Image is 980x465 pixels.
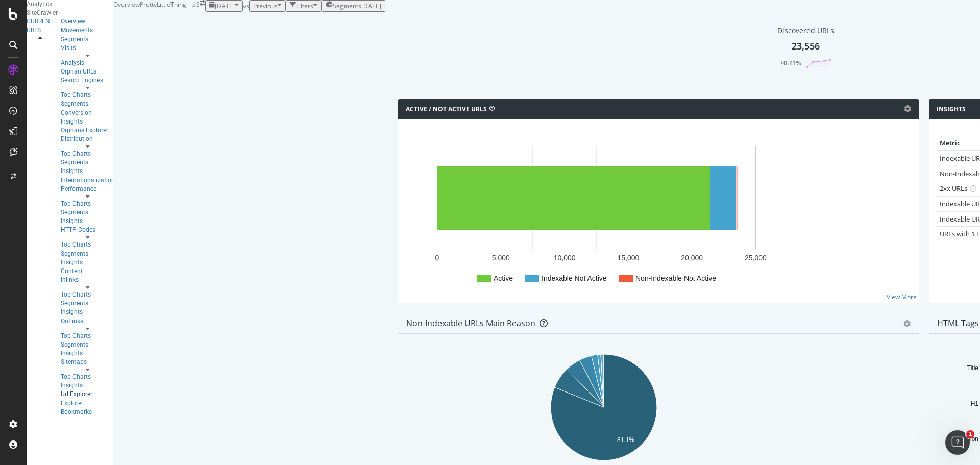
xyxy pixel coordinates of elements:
[903,320,911,327] div: gear
[61,399,115,417] a: Explorer Bookmarks
[61,44,115,53] a: Visits
[61,176,115,185] a: Internationalization
[61,308,115,316] a: Insights
[966,430,974,438] span: 1
[61,217,115,226] div: Insights
[61,117,115,126] a: Insights
[406,136,805,295] div: A chart.
[777,26,834,36] div: Discovered URLs
[887,292,917,301] a: View More
[61,258,115,267] a: Insights
[61,91,115,100] a: Top Charts
[61,167,115,176] a: Insights
[61,200,115,208] a: Top Charts
[61,17,115,26] a: Overview
[61,135,115,143] a: Distribution
[792,40,820,53] div: 23,556
[215,2,235,10] span: 2025 Aug. 16th
[61,208,115,217] a: Segments
[61,317,115,326] a: Outlinks
[971,400,979,407] text: H1
[61,67,115,76] a: Orphan URLs
[780,59,801,67] div: +0.71%
[61,358,115,366] a: Sitemaps
[61,126,115,135] a: Orphans Explorer
[492,254,510,262] text: 5,000
[61,150,115,158] div: Top Charts
[945,430,970,455] iframe: Intercom live chat
[61,267,115,276] a: Content
[937,104,966,114] h4: Insights
[61,35,115,44] a: Segments
[61,226,115,234] a: HTTP Codes
[617,254,639,262] text: 15,000
[61,299,115,308] a: Segments
[61,276,115,284] a: Inlinks
[61,158,115,167] a: Segments
[333,2,361,10] span: Segments
[61,250,115,258] div: Segments
[406,104,487,114] h4: Active / Not Active URLs
[554,254,576,262] text: 10,000
[243,2,249,10] span: vs
[61,59,115,67] a: Analysis
[27,17,54,35] a: CURRENT URLS
[61,76,115,85] a: Search Engines
[27,9,113,17] div: SiteCrawler
[635,274,716,282] text: Non-Indexable Not Active
[435,254,439,262] text: 0
[61,349,115,358] a: Insights
[967,364,979,372] text: Title
[61,100,115,108] a: Segments
[61,185,115,193] a: Performance
[494,274,513,282] text: Active
[904,105,911,112] i: Options
[406,318,535,328] div: Non-Indexable URLs Main Reason
[617,436,634,444] text: 81.1%
[745,254,767,262] text: 25,000
[61,240,115,249] a: Top Charts
[61,373,115,381] a: Top Charts
[361,2,381,10] div: [DATE]
[61,26,115,35] a: Movements
[61,332,115,340] a: Top Charts
[61,290,115,299] div: Top Charts
[61,109,115,117] a: Conversion
[296,2,313,10] div: Filters
[61,340,115,349] a: Segments
[940,184,967,193] a: 2xx URLs
[61,390,115,399] div: Url Explorer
